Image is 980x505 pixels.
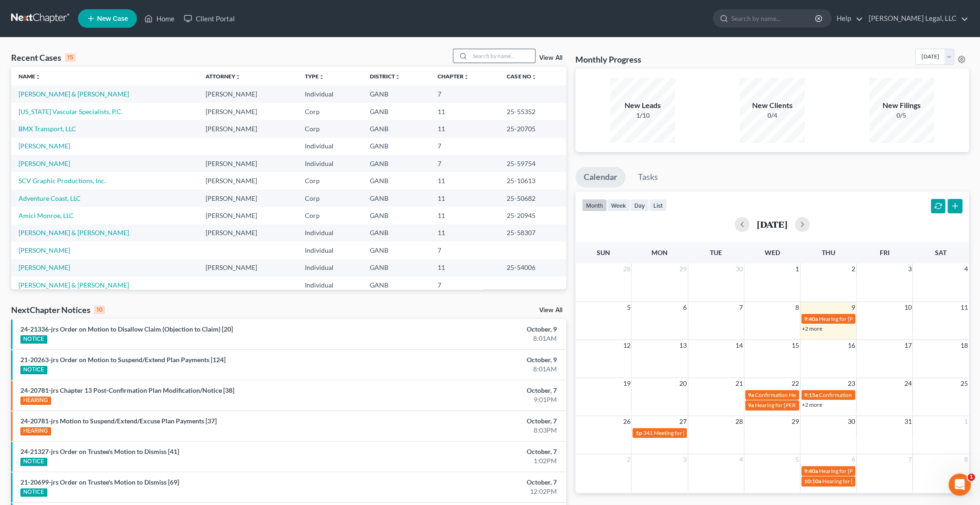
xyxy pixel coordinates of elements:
[19,281,129,289] a: [PERSON_NAME] & [PERSON_NAME]
[903,416,912,427] span: 31
[304,73,324,80] a: Typeunfold_more
[20,386,234,394] a: 24-20781-jrs Chapter 13 Post-Confirmation Plan Modification/Notice [38]
[630,167,666,187] a: Tasks
[362,190,430,207] td: GANB
[847,340,856,351] span: 16
[622,416,631,427] span: 26
[19,142,70,150] a: [PERSON_NAME]
[362,259,430,276] td: GANB
[935,249,947,256] span: Sat
[395,74,400,80] i: unfold_more
[470,49,535,63] input: Search by name...
[20,335,47,344] div: NOTICE
[802,401,822,408] a: +2 more
[625,302,631,313] span: 5
[643,429,771,436] span: 341 Meeting for [PERSON_NAME] [PERSON_NAME]
[738,302,744,313] span: 7
[11,52,76,63] div: Recent Cases
[764,249,780,256] span: Wed
[622,340,631,351] span: 12
[198,172,297,189] td: [PERSON_NAME]
[960,302,969,313] span: 11
[710,249,722,256] span: Tue
[539,307,562,313] a: View All
[384,487,557,496] div: 12:02PM
[903,378,912,389] span: 24
[499,259,566,276] td: 25-54006
[678,378,688,389] span: 20
[847,416,856,427] span: 30
[297,259,362,276] td: Individual
[198,103,297,120] td: [PERSON_NAME]
[318,74,324,80] i: unfold_more
[430,85,499,102] td: 7
[907,263,912,275] span: 3
[20,447,179,455] a: 24-21327-jrs Order on Trustee's Motion to Dismiss [41]
[198,224,297,242] td: [PERSON_NAME]
[297,207,362,224] td: Corp
[539,55,562,61] a: View All
[869,111,934,120] div: 0/5
[430,242,499,259] td: 7
[499,172,566,189] td: 25-10613
[19,125,76,133] a: BMX Transport, LLC
[19,229,129,237] a: [PERSON_NAME] & [PERSON_NAME]
[507,73,536,80] a: Case Nounfold_more
[575,167,625,187] a: Calendar
[19,211,74,219] a: Amici Monroe, LLC
[635,429,642,436] span: 1p
[140,10,179,27] a: Home
[20,427,51,435] div: HEARING
[622,378,631,389] span: 19
[297,138,362,155] td: Individual
[198,190,297,207] td: [PERSON_NAME]
[748,391,754,398] span: 9a
[960,340,969,351] span: 18
[822,478,939,485] span: Hearing for [PERSON_NAME] [PERSON_NAME]
[575,54,641,65] h3: Monthly Progress
[731,10,816,27] input: Search by name...
[430,190,499,207] td: 11
[851,302,856,313] span: 9
[740,111,805,120] div: 0/4
[206,73,241,80] a: Attorneyunfold_more
[499,207,566,224] td: 25-20945
[960,378,969,389] span: 25
[649,199,667,211] button: list
[682,302,688,313] span: 6
[607,199,630,211] button: week
[20,417,217,425] a: 24-20781-jrs Motion to Suspend/Extend/Excuse Plan Payments [37]
[19,108,122,115] a: [US_STATE] Vascular Specialists, P.C.
[740,100,805,111] div: New Clients
[819,315,891,322] span: Hearing for [PERSON_NAME]
[297,85,362,102] td: Individual
[384,416,557,426] div: October, 7
[430,276,499,294] td: 7
[20,396,51,405] div: HEARING
[804,478,821,485] span: 10:10a
[847,378,856,389] span: 23
[755,402,882,409] span: Hearing for [PERSON_NAME] and [PERSON_NAME]
[735,263,744,275] span: 30
[963,263,969,275] span: 4
[499,190,566,207] td: 25-50682
[19,194,81,202] a: Adventure Coast, LLC
[20,488,47,497] div: NOTICE
[651,249,668,256] span: Mon
[384,447,557,456] div: October, 7
[967,473,975,481] span: 1
[179,10,239,27] a: Client Portal
[384,456,557,466] div: 1:02PM
[802,325,822,332] a: +2 more
[678,340,688,351] span: 13
[430,207,499,224] td: 11
[362,172,430,189] td: GANB
[35,74,41,80] i: unfold_more
[948,473,971,496] iframe: Intercom live chat
[19,246,70,254] a: [PERSON_NAME]
[384,426,557,435] div: 8:03PM
[864,10,968,27] a: [PERSON_NAME] Legal, LLC
[97,15,128,22] span: New Case
[610,100,675,111] div: New Leads
[735,416,744,427] span: 28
